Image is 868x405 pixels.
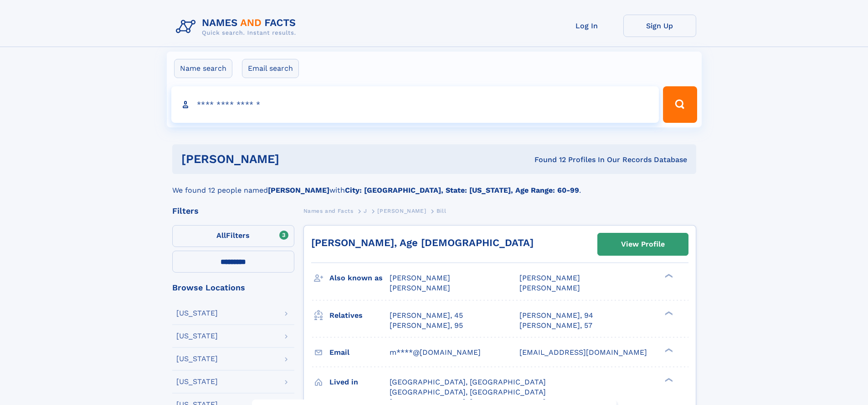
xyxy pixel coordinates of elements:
[519,284,580,292] span: [PERSON_NAME]
[519,348,647,357] span: [EMAIL_ADDRESS][DOMAIN_NAME]
[519,321,592,331] a: [PERSON_NAME], 57
[216,231,226,240] span: All
[181,153,407,165] h1: [PERSON_NAME]
[364,208,367,214] span: J
[407,155,687,165] div: Found 12 Profiles In Our Records Database
[345,186,579,195] b: City: [GEOGRAPHIC_DATA], State: [US_STATE], Age Range: 60-99
[171,86,659,123] input: search input
[519,310,593,321] a: [PERSON_NAME], 94
[172,225,294,247] label: Filters
[176,355,218,363] div: [US_STATE]
[390,388,546,396] span: [GEOGRAPHIC_DATA], [GEOGRAPHIC_DATA]
[390,310,463,321] a: [PERSON_NAME], 45
[598,233,688,255] a: View Profile
[390,321,463,331] a: [PERSON_NAME], 95
[303,205,354,216] a: Names and Facts
[268,186,329,195] b: [PERSON_NAME]
[172,15,303,39] img: Logo Names and Facts
[176,310,218,317] div: [US_STATE]
[390,274,450,282] span: [PERSON_NAME]
[519,274,580,282] span: [PERSON_NAME]
[174,59,232,78] label: Name search
[623,15,696,37] a: Sign Up
[329,345,390,360] h3: Email
[176,332,218,340] div: [US_STATE]
[311,237,534,248] a: [PERSON_NAME], Age [DEMOGRAPHIC_DATA]
[172,284,294,292] div: Browse Locations
[329,374,390,390] h3: Lived in
[390,378,546,386] span: [GEOGRAPHIC_DATA], [GEOGRAPHIC_DATA]
[242,59,299,78] label: Email search
[377,208,426,214] span: [PERSON_NAME]
[663,86,697,123] button: Search Button
[663,377,673,383] div: ❯
[329,308,390,323] h3: Relatives
[663,310,673,316] div: ❯
[172,174,696,196] div: We found 12 people named with .
[364,205,367,216] a: J
[663,273,673,279] div: ❯
[621,234,665,255] div: View Profile
[172,207,294,215] div: Filters
[663,347,673,353] div: ❯
[550,15,623,37] a: Log In
[390,284,450,292] span: [PERSON_NAME]
[176,378,218,385] div: [US_STATE]
[377,205,426,216] a: [PERSON_NAME]
[437,208,446,214] span: Bill
[329,270,390,286] h3: Also known as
